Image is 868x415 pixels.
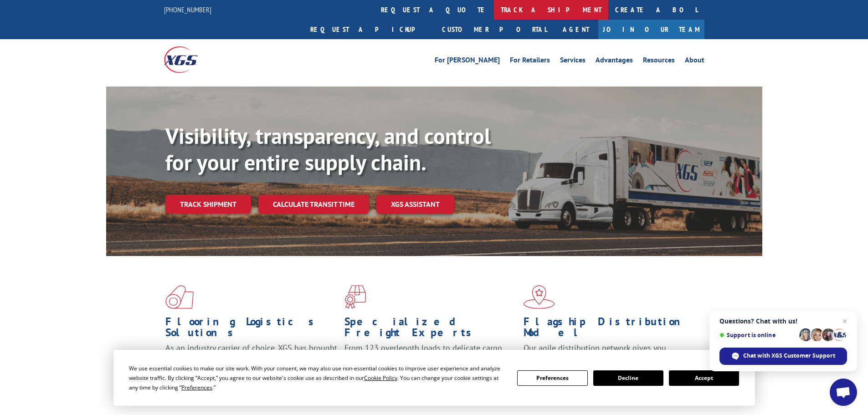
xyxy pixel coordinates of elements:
a: For Retailers [510,56,550,67]
span: Support is online [719,332,796,338]
a: Agent [554,20,598,39]
a: [PHONE_NUMBER] [164,5,211,14]
a: About [685,56,704,67]
div: Chat with XGS Customer Support [719,348,847,365]
span: As an industry carrier of choice, XGS has brought innovation and dedication to flooring logistics... [165,343,337,375]
a: Join Our Team [598,20,704,39]
span: Our agile distribution network gives you nationwide inventory management on demand. [524,343,691,364]
a: Request a pickup [303,20,435,39]
a: Calculate transit time [258,195,369,214]
a: Customer Portal [435,20,554,39]
span: Preferences [181,384,212,391]
button: Preferences [517,370,587,386]
span: Chat with XGS Customer Support [743,352,835,360]
div: Open chat [830,379,857,406]
span: Close chat [839,316,850,327]
a: Track shipment [165,195,251,214]
button: Decline [593,370,663,386]
button: Accept [669,370,739,386]
span: Questions? Chat with us! [719,318,847,325]
div: We use essential cookies to make our site work. With your consent, we may also use non-essential ... [129,364,506,392]
div: Cookie Consent Prompt [113,350,755,406]
a: Resources [643,56,675,67]
a: For [PERSON_NAME] [435,56,500,67]
img: xgs-icon-total-supply-chain-intelligence-red [165,285,194,309]
p: From 123 overlength loads to delicate cargo, our experienced staff knows the best way to move you... [344,343,517,383]
b: Visibility, transparency, and control for your entire supply chain. [165,122,491,176]
h1: Flagship Distribution Model [524,316,696,343]
a: XGS ASSISTANT [376,195,454,214]
a: Advantages [596,56,633,67]
h1: Flooring Logistics Solutions [165,316,338,343]
h1: Specialized Freight Experts [344,316,517,343]
img: xgs-icon-flagship-distribution-model-red [524,285,555,309]
a: Services [560,56,586,67]
img: xgs-icon-focused-on-flooring-red [344,285,366,309]
span: Cookie Policy [364,374,397,382]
